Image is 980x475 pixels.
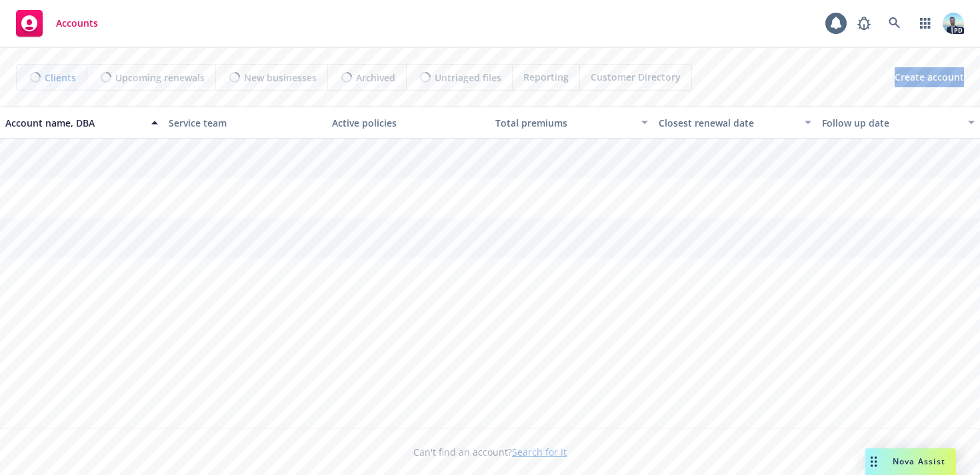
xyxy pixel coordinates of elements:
span: New businesses [244,71,317,85]
span: Create account [895,65,964,90]
button: Service team [163,107,327,139]
div: Active policies [332,116,485,130]
a: Report a Bug [851,10,877,37]
button: Active policies [327,107,490,139]
button: Total premiums [490,107,653,139]
a: Search [881,10,908,37]
span: Accounts [56,18,98,29]
a: Switch app [912,10,939,37]
button: Follow up date [817,107,980,139]
span: Reporting [523,70,569,84]
div: Account name, DBA [5,116,143,130]
span: Upcoming renewals [115,71,205,85]
div: Drag to move [865,448,882,475]
a: Search for it [512,446,567,458]
div: Service team [169,116,321,130]
div: Closest renewal date [659,116,797,130]
a: Create account [895,67,964,87]
div: Total premiums [495,116,633,130]
span: Can't find an account? [413,445,567,459]
span: Untriaged files [435,71,501,85]
button: Closest renewal date [653,107,817,139]
span: Nova Assist [893,456,945,467]
button: Nova Assist [865,448,956,475]
span: Archived [356,71,395,85]
div: Follow up date [822,116,960,130]
span: Clients [45,71,76,85]
span: Customer Directory [591,70,681,84]
img: photo [943,13,964,34]
a: Accounts [11,5,103,42]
